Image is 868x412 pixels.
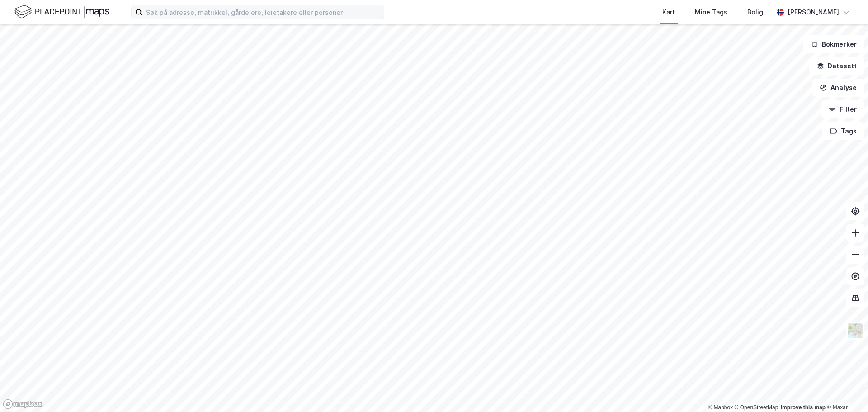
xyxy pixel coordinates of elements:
button: Filter [821,100,864,118]
a: Mapbox [708,404,733,411]
a: Improve this map [781,404,826,411]
div: [PERSON_NAME] [788,7,839,18]
a: Mapbox homepage [3,399,42,409]
button: Datasett [809,57,864,75]
iframe: Chat Widget [823,369,868,412]
div: Bolig [747,7,763,18]
button: Bokmerker [803,35,864,53]
input: Søk på adresse, matrikkel, gårdeiere, leietakere eller personer [142,5,384,19]
div: Kontrollprogram for chat [823,369,868,412]
img: logo.f888ab2527a4732fd821a326f86c7f29.svg [14,4,109,20]
button: Tags [822,122,864,140]
button: Analyse [812,79,864,97]
img: Z [847,322,864,339]
div: Kart [662,7,675,18]
div: Mine Tags [695,7,727,18]
a: OpenStreetMap [735,404,778,411]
